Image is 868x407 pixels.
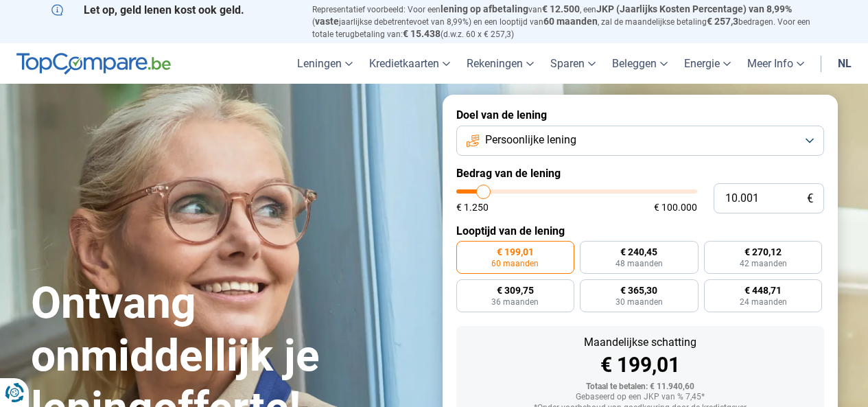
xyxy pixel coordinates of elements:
div: Maandelijkse schatting [467,337,813,348]
span: 42 maanden [740,259,787,268]
label: Looptijd van de lening [456,224,824,237]
span: € 270,12 [744,247,782,257]
span: 60 maanden [543,16,598,27]
span: lening op afbetaling [441,3,528,14]
p: Let op, geld lenen kost ook geld. [51,3,296,16]
a: Beleggen [604,43,676,84]
a: Leningen [289,43,361,84]
span: € 1.250 [456,202,489,212]
span: € [807,193,813,205]
div: Totaal te betalen: € 11.940,60 [467,382,813,392]
span: 60 maanden [491,259,539,268]
a: Meer Info [739,43,812,84]
img: TopCompare [16,53,171,75]
span: 24 maanden [740,298,787,306]
span: € 100.000 [654,202,697,212]
span: € 15.438 [403,28,441,39]
a: nl [830,43,860,84]
span: Persoonlijke lening [485,132,576,148]
span: 36 maanden [491,298,539,306]
span: € 240,45 [620,247,657,257]
span: € 448,71 [744,286,782,295]
span: € 365,30 [620,286,657,295]
span: € 12.500 [542,3,580,14]
a: Sparen [542,43,604,84]
span: € 199,01 [497,247,534,257]
span: € 257,3 [707,16,738,27]
div: Gebaseerd op een JKP van % 7,45* [467,393,813,402]
button: Persoonlijke lening [456,126,824,156]
a: Rekeningen [458,43,542,84]
span: vaste [315,16,339,27]
span: JKP (Jaarlijks Kosten Percentage) van 8,99% [596,3,792,14]
span: 30 maanden [615,298,663,306]
label: Bedrag van de lening [456,167,824,180]
a: Energie [676,43,739,84]
label: Doel van de lening [456,108,824,121]
span: 48 maanden [615,259,663,268]
p: Representatief voorbeeld: Voor een van , een ( jaarlijkse debetrentevoet van 8,99%) en een loopti... [312,3,817,40]
span: € 309,75 [497,286,534,295]
a: Kredietkaarten [361,43,458,84]
div: € 199,01 [467,355,813,375]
